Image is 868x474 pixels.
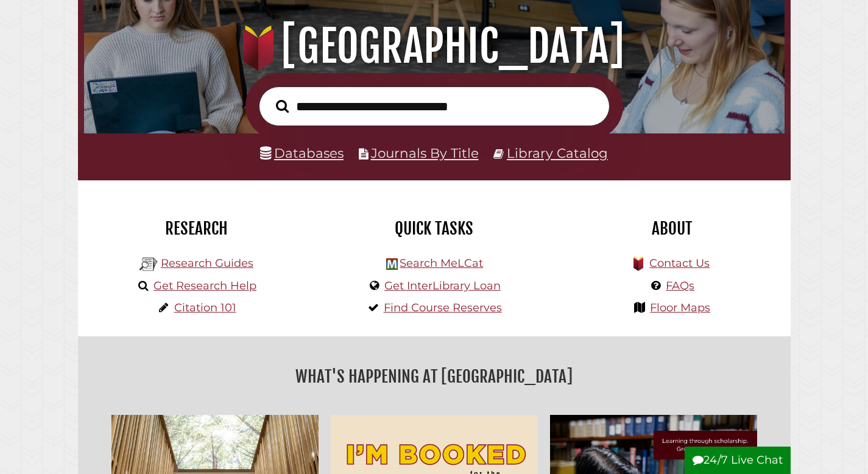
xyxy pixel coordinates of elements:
a: Get Research Help [153,279,256,292]
a: Get InterLibrary Loan [384,279,501,292]
a: Research Guides [161,256,253,270]
a: Search MeLCat [400,256,483,270]
a: Find Course Reserves [384,301,502,314]
h2: What's Happening at [GEOGRAPHIC_DATA] [87,363,782,391]
h2: Quick Tasks [325,218,544,239]
img: Hekman Library Logo [386,258,398,270]
i: Search [276,99,289,113]
a: Databases [260,145,344,161]
h2: About [562,218,782,239]
a: Library Catalog [507,145,608,161]
a: Journals By Title [371,145,479,161]
img: Hekman Library Logo [139,255,158,274]
a: Floor Maps [650,301,710,314]
button: Search [270,96,295,116]
a: Contact Us [649,256,710,270]
a: FAQs [666,279,694,292]
a: Citation 101 [174,301,236,314]
h2: Research [87,218,306,239]
h1: [GEOGRAPHIC_DATA] [97,19,771,73]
